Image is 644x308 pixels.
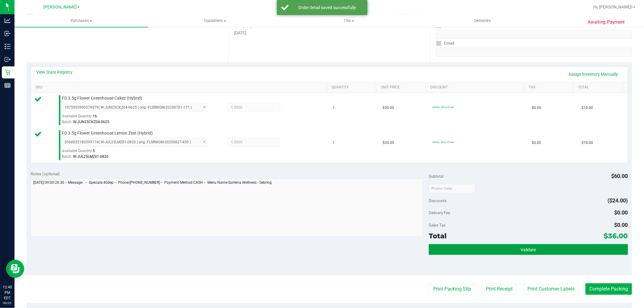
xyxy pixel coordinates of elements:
[62,130,153,136] span: FD 3.5g Flower Greenhouse Lemon Zest (Hybrid)
[614,209,628,216] span: $0.00
[282,18,415,24] span: Tills
[234,30,425,36] div: [DATE]
[582,140,593,146] span: $18.00
[521,247,536,252] span: Validate
[5,43,11,49] inline-svg: Inventory
[73,154,108,159] span: W-JUL25LMZ01-0820
[482,283,517,295] button: Print Receipt
[93,114,97,118] span: 16
[5,82,11,88] inline-svg: Reports
[5,17,11,24] inline-svg: Analytics
[611,173,628,179] span: $60.00
[429,232,447,240] span: Total
[432,106,454,109] span: 40dep: 40% off line
[429,283,475,295] button: Print Packing Slip
[604,232,628,240] span: $36.00
[582,105,593,111] span: $18.00
[436,30,632,39] input: Format: (999) 999-9999
[43,5,77,10] span: [PERSON_NAME]
[282,14,416,27] a: Tills
[608,197,628,204] span: ($24.00)
[593,5,633,9] span: Hi, [PERSON_NAME]!
[532,140,541,146] span: $0.00
[430,85,522,90] a: Discount
[429,223,446,227] span: Sales Tax
[93,149,95,153] span: 5
[532,105,541,111] span: $0.00
[5,56,11,62] inline-svg: Outbound
[429,210,450,215] span: Delivery Fee
[524,283,578,295] button: Print Customer Labels
[432,141,454,144] span: 40dep: 40% off line
[332,85,374,90] a: Quantity
[62,120,72,124] span: Batch:
[614,222,628,228] span: $0.00
[381,85,423,90] a: Unit Price
[3,284,12,301] p: 12:40 PM EDT
[62,112,215,124] div: Available Quantity:
[436,39,454,48] label: Email
[62,154,72,159] span: Batch:
[429,195,447,206] span: Discounts
[588,19,625,26] span: Awaiting Payment
[62,95,142,101] span: FD 3.5g Flower Greenhouse Cakez (Hybrid)
[5,69,11,75] inline-svg: Retail
[333,140,335,146] span: 1
[14,18,148,24] span: Purchases
[37,69,73,75] a: View State Registry
[585,283,632,295] button: Complete Packing
[14,14,148,27] a: Purchases
[383,140,394,146] span: $30.00
[429,244,628,255] button: Validate
[36,85,325,90] a: SKU
[416,14,549,27] a: Deliveries
[31,171,60,176] span: Notes (optional)
[333,105,335,111] span: 1
[466,18,499,24] span: Deliveries
[292,5,363,11] div: Order detail saved successfully
[73,120,109,124] span: W-JUN25CKZ04-0625
[429,174,444,179] span: Subtotal
[5,30,11,37] inline-svg: Inbound
[3,301,12,305] p: 09/25
[149,18,282,24] span: Customers
[429,184,476,193] input: Promo Code
[6,260,24,278] iframe: Resource center
[383,105,394,111] span: $30.00
[578,85,620,90] a: Total
[565,69,622,79] a: Assign Inventory Manually
[148,14,282,27] a: Customers
[529,85,571,90] a: Tax
[62,147,215,158] div: Available Quantity:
